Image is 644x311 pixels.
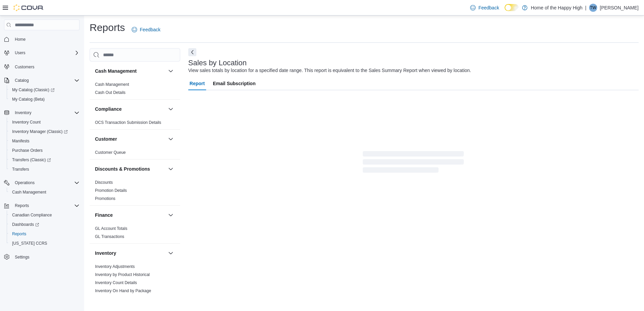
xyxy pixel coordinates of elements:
[15,78,29,83] span: Catalog
[90,178,180,205] div: Discounts & Promotions
[9,156,79,164] span: Transfers (Classic)
[12,76,79,84] span: Catalog
[12,129,68,134] span: Inventory Manager (Classic)
[12,76,31,84] button: Catalog
[95,180,113,185] span: Discounts
[95,264,135,269] span: Inventory Adjustments
[12,253,32,261] a: Settings
[9,146,79,154] span: Purchase Orders
[12,202,79,210] span: Reports
[7,187,82,197] button: Cash Management
[167,249,175,257] button: Inventory
[188,48,196,56] button: Next
[12,179,79,187] span: Operations
[95,120,161,125] span: OCS Transaction Submission Details
[95,212,165,218] button: Finance
[12,63,37,71] a: Customers
[1,201,82,210] button: Reports
[12,138,29,144] span: Manifests
[7,165,82,174] button: Transfers
[1,34,82,44] button: Home
[12,157,51,163] span: Transfers (Classic)
[9,165,79,173] span: Transfers
[95,212,113,218] h3: Finance
[95,226,127,231] a: GL Account Totals
[4,32,79,279] nav: Complex example
[95,136,165,142] button: Customer
[90,21,125,34] h1: Reports
[9,239,50,247] a: [US_STATE] CCRS
[1,252,82,262] button: Settings
[468,1,502,14] a: Feedback
[95,264,135,269] a: Inventory Adjustments
[1,48,82,58] button: Users
[167,165,175,173] button: Discounts & Promotions
[7,155,82,165] a: Transfers (Classic)
[12,109,79,117] span: Inventory
[600,4,639,12] p: [PERSON_NAME]
[95,106,165,112] button: Compliance
[9,118,43,126] a: Inventory Count
[167,211,175,219] button: Finance
[95,106,122,112] h3: Compliance
[95,196,116,201] span: Promotions
[95,166,150,172] h3: Discounts & Promotions
[90,148,180,159] div: Customer
[590,4,597,12] span: TW
[12,49,28,57] button: Users
[12,119,41,125] span: Inventory Count
[95,288,151,293] a: Inventory On Hand by Package
[95,68,165,74] button: Cash Management
[12,62,79,71] span: Customers
[95,188,127,193] a: Promotion Details
[15,180,35,185] span: Operations
[9,137,32,145] a: Manifests
[167,67,175,75] button: Cash Management
[95,150,126,155] span: Customer Queue
[213,77,256,90] span: Email Subscription
[363,152,464,174] span: Loading
[95,234,124,239] a: GL Transactions
[129,23,163,36] a: Feedback
[12,35,79,43] span: Home
[9,86,57,94] a: My Catalog (Classic)
[7,95,82,104] button: My Catalog (Beta)
[9,230,79,238] span: Reports
[12,35,28,43] a: Home
[167,105,175,113] button: Compliance
[9,86,79,94] span: My Catalog (Classic)
[95,150,126,155] a: Customer Queue
[585,4,586,12] p: |
[15,110,31,115] span: Inventory
[95,196,116,201] a: Promotions
[9,211,55,219] a: Canadian Compliance
[95,90,126,95] a: Cash Out Details
[12,212,52,218] span: Canadian Compliance
[95,82,129,87] span: Cash Management
[95,280,137,285] span: Inventory Count Details
[12,189,46,195] span: Cash Management
[188,67,471,74] div: View sales totals by location for a specified date range. This report is equivalent to the Sales ...
[9,220,42,229] a: Dashboards
[478,4,499,11] span: Feedback
[12,241,47,246] span: [US_STATE] CCRS
[95,68,137,74] h3: Cash Management
[9,128,79,136] span: Inventory Manager (Classic)
[12,231,26,237] span: Reports
[95,82,129,87] a: Cash Management
[95,250,116,256] h3: Inventory
[12,97,45,102] span: My Catalog (Beta)
[9,128,70,136] a: Inventory Manager (Classic)
[1,62,82,71] button: Customers
[7,229,82,239] button: Reports
[9,211,79,219] span: Canadian Compliance
[9,188,49,196] a: Cash Management
[12,179,37,187] button: Operations
[9,188,79,196] span: Cash Management
[190,77,205,90] span: Report
[12,202,32,210] button: Reports
[505,11,505,11] span: Dark Mode
[188,59,247,67] h3: Sales by Location
[13,4,44,11] img: Cova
